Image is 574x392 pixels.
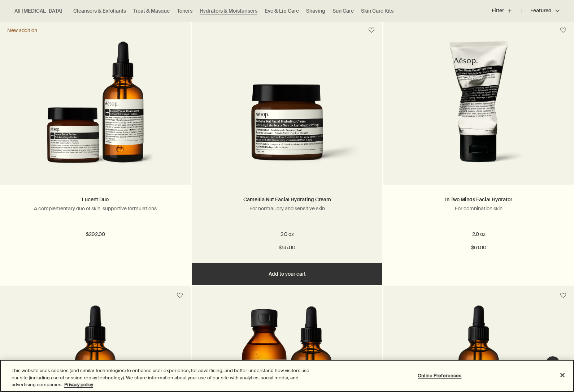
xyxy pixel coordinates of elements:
a: Sun Care [332,8,354,14]
button: Save to cabinet [557,24,570,37]
button: Online Preferences, Opens the preference center dialog [417,368,462,383]
button: Save to cabinet [173,289,186,302]
a: Hydrators & Moisturisers [200,8,257,14]
a: Lucent Duo [82,196,109,203]
p: For normal, dry and sensitive skin [203,205,371,212]
button: Save to cabinet [557,289,570,302]
a: Camellia Nut Facial Hydrating Cream [243,196,331,203]
a: Treat & Masque [133,8,170,14]
p: A complementary duo of skin-supportive formulations [11,205,180,212]
button: Save to cabinet [365,24,378,37]
a: All [MEDICAL_DATA] [14,8,62,14]
a: More information about your privacy, opens in a new tab [64,382,93,388]
a: Toners [177,8,192,14]
button: Live Assistance [545,356,560,370]
span: $61.00 [471,244,486,252]
img: In Two Minds Facial Hydrator in 60ml tube [413,40,544,174]
a: In Two Minds Facial Hydrator in 60ml tube [383,40,574,185]
img: Camellia Nut Facial Hydrating Cream in amber glass jar [203,84,371,174]
a: Eye & Lip Care [265,8,299,14]
button: Filter [492,2,521,20]
span: $292.00 [86,230,105,239]
div: This website uses cookies (and similar technologies) to enhance user experience, for advertising,... [12,367,316,388]
p: For combination skin [394,205,563,212]
button: Featured [521,2,560,20]
a: Skin Care Kits [361,8,393,14]
a: Camellia Nut Facial Hydrating Cream in amber glass jar [192,40,382,185]
button: Add to your cart - $55.00 [192,263,382,285]
a: In Two Minds Facial Hydrator [445,196,512,203]
img: Lucent Facial Refiner 60mL and Lucent Facial Concentrate 100mL [36,40,154,174]
a: Cleansers & Exfoliants [73,8,126,14]
span: $55.00 [279,244,295,252]
button: Close [555,367,570,383]
a: Shaving [306,8,325,14]
div: New addition [7,27,37,34]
